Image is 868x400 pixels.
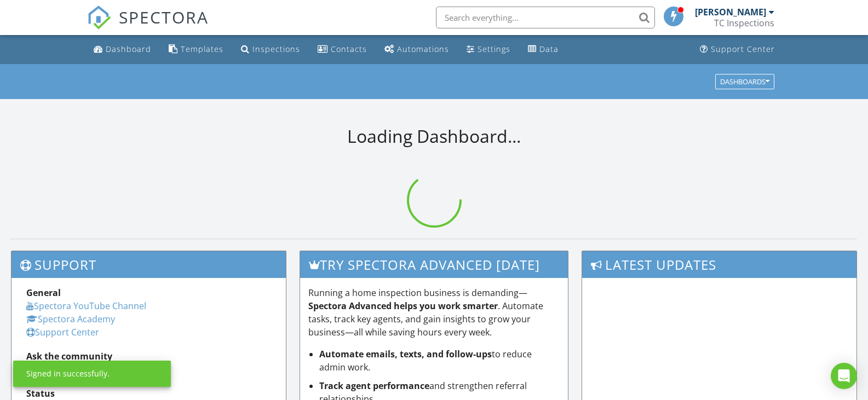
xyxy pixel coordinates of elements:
strong: Track agent performance [319,380,429,392]
h3: Try spectora advanced [DATE] [300,251,568,278]
strong: General [26,287,61,299]
a: Data [524,39,563,60]
a: Spectora Academy [26,313,115,325]
button: Dashboards [715,74,774,89]
div: Signed in successfully. [26,368,110,379]
div: Dashboards [720,78,769,85]
div: Open Intercom Messenger [831,363,857,389]
h3: Latest Updates [582,251,856,278]
a: Spectora YouTube Channel [26,300,146,312]
div: TC Inspections [714,18,774,28]
div: Status [26,387,271,400]
div: Data [539,44,559,54]
a: Dashboard [89,39,156,60]
a: Templates [164,39,228,60]
li: to reduce admin work. [319,347,560,374]
div: Ask the community [26,350,271,363]
a: SPECTORA [87,15,209,38]
div: Automations [397,44,449,54]
div: [PERSON_NAME] [695,7,766,18]
a: Support Center [26,326,99,338]
div: Inspections [252,44,300,54]
a: Inspections [237,39,304,60]
a: Automations (Basic) [380,39,453,60]
span: SPECTORA [119,5,209,28]
h3: Support [12,251,286,278]
a: Contacts [313,39,371,60]
p: Running a home inspection business is demanding— . Automate tasks, track key agents, and gain ins... [308,286,560,339]
a: Settings [462,39,515,60]
div: Contacts [331,44,367,54]
div: Templates [181,44,223,54]
strong: Automate emails, texts, and follow-ups [319,348,492,360]
a: Support Center [695,39,779,60]
div: Support Center [711,44,775,54]
strong: Spectora Advanced helps you work smarter [308,300,498,312]
input: Search everything... [436,7,655,28]
div: Settings [478,44,510,54]
div: Dashboard [106,44,151,54]
img: The Best Home Inspection Software - Spectora [87,5,111,30]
